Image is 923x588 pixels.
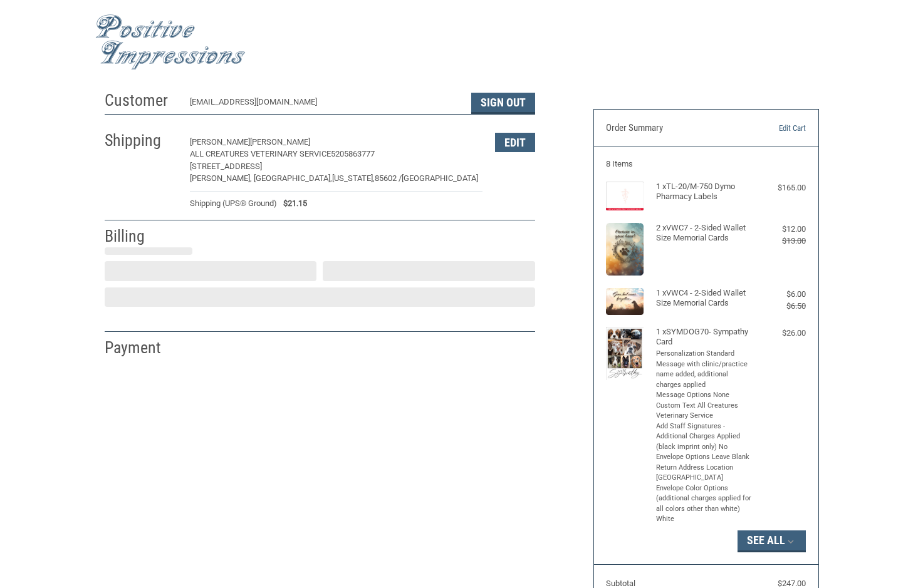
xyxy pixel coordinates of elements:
h4: 1 x TL-20/M-750 Dymo Pharmacy Labels [656,182,753,202]
div: $6.00 [756,288,806,301]
button: Edit [495,133,535,152]
a: Edit Cart [742,122,806,135]
span: 85602 / [375,173,402,183]
li: Add Staff Signatures - Additional Charges Applied (black imprint only) No [656,421,753,453]
span: 5205863777 [331,149,375,158]
h4: 1 x VWC4 - 2-Sided Wallet Size Memorial Cards [656,288,753,309]
li: Custom Text All Creatures Veterinary Service [656,401,753,421]
img: Positive Impressions [95,14,246,70]
h2: Payment [105,338,178,358]
h2: Billing [105,226,178,247]
div: $13.00 [756,235,806,247]
span: [STREET_ADDRESS] [190,162,262,171]
span: Shipping (UPS® Ground) [190,197,277,210]
li: Message Options None [656,390,753,401]
span: $21.15 [277,197,307,210]
span: [US_STATE], [332,173,375,183]
button: See All [738,530,806,552]
h4: 1 x SYMDOG70- Sympathy Card [656,327,753,348]
div: [EMAIL_ADDRESS][DOMAIN_NAME] [190,96,459,114]
h3: Order Summary [606,122,742,135]
span: [PERSON_NAME], [GEOGRAPHIC_DATA], [190,173,332,183]
span: [PERSON_NAME] [190,137,250,147]
li: Envelope Options Leave Blank [656,452,753,463]
div: $165.00 [756,182,806,194]
li: Envelope Color Options (additional charges applied for all colors other than white) White [656,483,753,525]
div: $6.50 [756,300,806,312]
h4: 2 x VWC7 - 2-Sided Wallet Size Memorial Cards [656,223,753,244]
span: [GEOGRAPHIC_DATA] [402,173,478,183]
span: $247.00 [778,579,806,588]
li: Personalization Standard Message with clinic/practice name added, additional charges applied [656,349,753,390]
h3: 8 Items [606,159,806,169]
li: Return Address Location [GEOGRAPHIC_DATA] [656,463,753,483]
div: $12.00 [756,223,806,235]
h2: Customer [105,90,178,111]
span: Subtotal [606,579,635,588]
button: Sign Out [471,93,535,114]
div: $26.00 [756,327,806,339]
h2: Shipping [105,130,178,151]
span: ALL CREATURES VETERINARY SERVICE [190,149,331,158]
span: [PERSON_NAME] [250,137,310,147]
